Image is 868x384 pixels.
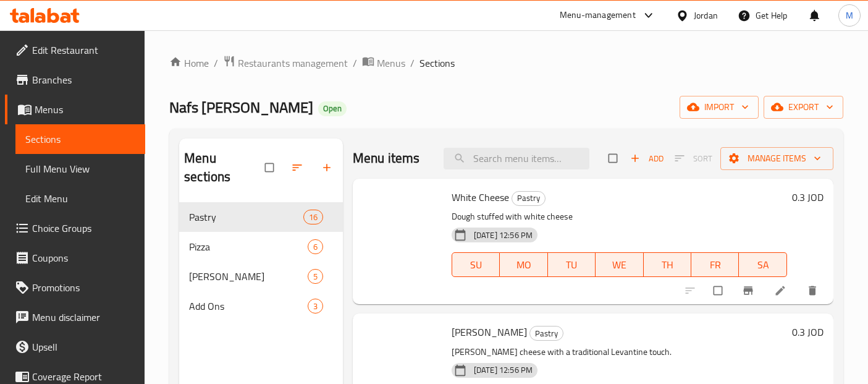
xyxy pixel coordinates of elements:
div: items [308,269,323,284]
span: FR [696,256,734,274]
button: SA [739,252,786,277]
span: [DATE] 12:56 PM [469,364,537,376]
button: Manage items [720,147,833,170]
div: Jordan [694,9,718,22]
button: WE [596,252,643,277]
span: Choice Groups [32,221,135,236]
a: Branches [5,65,145,95]
span: Pastry [189,210,303,224]
li: / [410,56,415,70]
span: 3 [308,301,322,312]
nav: Menu sections [179,197,343,326]
span: Upsell [32,339,135,354]
div: Pastry16 [179,202,343,232]
span: 16 [304,211,322,223]
div: items [308,299,323,314]
span: Menus [35,102,135,117]
span: Promotions [32,280,135,295]
button: import [680,96,759,119]
a: Menu disclaimer [5,302,145,332]
a: Home [169,56,209,70]
div: items [303,210,323,224]
span: TU [553,256,591,274]
span: White Cheese [452,188,509,207]
a: Promotions [5,273,145,302]
span: Sort sections [284,154,313,181]
button: Branch-specific-item [735,277,764,304]
a: Full Menu View [15,154,145,184]
span: MO [505,256,542,274]
span: Full Menu View [25,161,135,176]
span: Select all sections [258,156,284,179]
div: Pastry [529,326,563,341]
span: Sections [25,132,135,147]
span: Edit Menu [25,191,135,206]
span: Select section [601,147,627,170]
span: Select section first [667,149,720,168]
div: [PERSON_NAME]5 [179,262,343,291]
div: Open [318,101,347,116]
span: TH [649,256,686,274]
span: Branches [32,72,135,87]
li: / [353,56,357,70]
span: Menu disclaimer [32,310,135,325]
div: Menu-management [560,8,636,23]
div: Pastry [512,191,546,206]
span: Restaurants management [238,56,348,70]
span: Coupons [32,250,135,265]
button: SU [452,252,500,277]
h2: Menu sections [184,149,265,186]
span: Pizza [189,239,308,254]
span: 6 [308,241,322,253]
div: Pizza6 [179,232,343,262]
div: Shami Manakish [189,269,308,284]
button: TU [548,252,596,277]
span: Manage items [730,151,824,166]
nav: breadcrumb [169,55,843,71]
a: Sections [15,124,145,154]
span: M [846,9,853,22]
li: / [214,56,218,70]
span: SU [457,256,495,274]
a: Choice Groups [5,213,145,243]
p: [PERSON_NAME] cheese with a traditional Levantine touch. [452,344,787,360]
span: Add [630,151,664,166]
span: Add Ons [189,299,308,314]
a: Edit Restaurant [5,35,145,65]
span: Pastry [530,326,563,341]
button: FR [691,252,739,277]
button: TH [644,252,691,277]
a: Edit Menu [15,184,145,213]
h2: Menu items [353,149,420,168]
span: 5 [308,271,322,283]
button: Add section [313,154,343,181]
span: WE [600,256,638,274]
span: Menus [377,56,405,70]
a: Coupons [5,243,145,273]
span: [PERSON_NAME] [189,269,308,284]
span: import [689,100,749,115]
h6: 0.3 JOD [792,189,824,206]
button: Add [627,149,667,168]
p: Dough stuffed with white cheese [452,209,787,224]
button: delete [799,277,828,304]
a: Menus [5,95,145,124]
span: Add item [627,149,667,168]
button: export [764,96,843,119]
span: Open [318,103,347,114]
div: items [308,239,323,254]
h6: 0.3 JOD [792,323,824,341]
span: Select to update [706,279,732,302]
a: Upsell [5,332,145,362]
a: Menus [362,55,405,71]
span: Nafs [PERSON_NAME] [169,93,313,121]
a: Edit menu item [774,284,789,297]
span: export [773,100,833,115]
span: [PERSON_NAME] [452,323,527,341]
input: search [444,148,589,169]
button: MO [500,252,547,277]
span: Coverage Report [32,369,135,384]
